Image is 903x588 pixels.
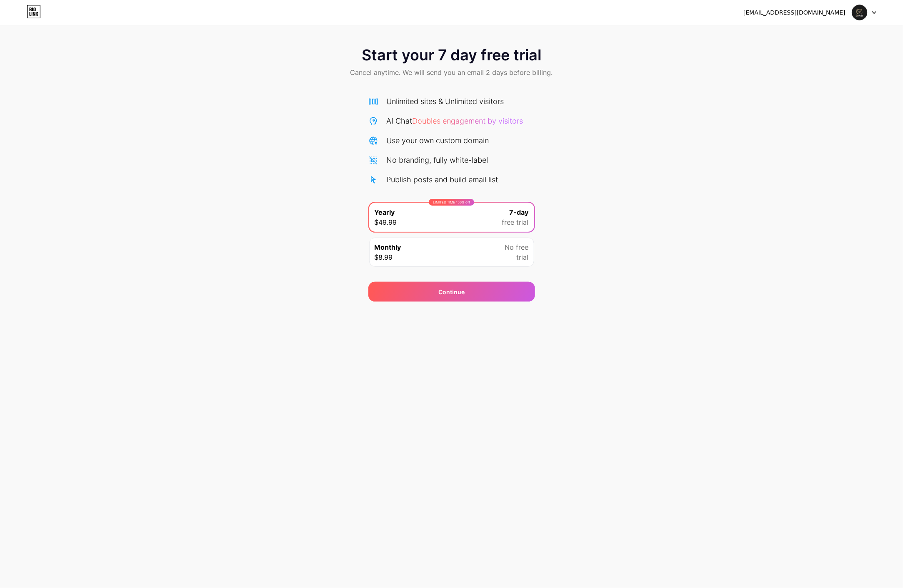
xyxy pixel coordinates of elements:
span: trial [517,252,529,262]
span: $8.99 [375,252,393,262]
div: AI Chat [387,115,523,127]
span: $49.99 [375,217,397,227]
div: [EMAIL_ADDRESS][DOMAIN_NAME] [743,8,845,17]
span: Doubles engagement by visitors [413,117,523,125]
span: Start your 7 day free trial [362,47,541,63]
div: Use your own custom domain [387,135,489,146]
div: LIMITED TIME : 50% off [429,199,474,206]
span: 7-day [510,207,529,217]
span: Yearly [375,207,395,217]
div: Unlimited sites & Unlimited visitors [387,96,504,107]
span: No free [505,242,529,252]
div: Publish posts and build email list [387,174,498,185]
img: DV FRAMEIO [852,5,868,20]
div: No branding, fully white-label [387,154,488,166]
span: Continue [438,288,465,296]
span: free trial [502,217,529,227]
span: Cancel anytime. We will send you an email 2 days before billing. [350,67,553,77]
span: Monthly [375,242,401,252]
